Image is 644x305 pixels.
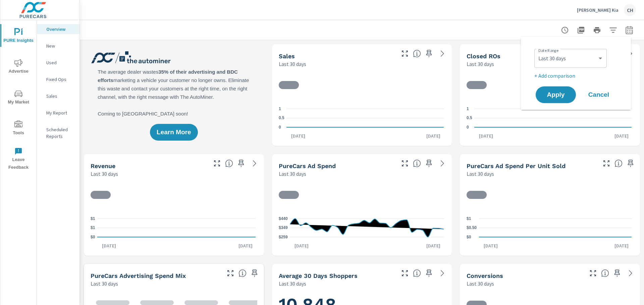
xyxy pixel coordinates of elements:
[97,242,121,249] p: [DATE]
[534,72,620,80] p: + Add comparison
[467,106,469,111] text: 1
[606,23,620,37] button: Apply Filters
[467,280,494,288] p: Last 30 days
[225,159,233,167] span: Total sales revenue over the selected date range. [Source: This data is sourced from the dealer’s...
[91,235,95,239] text: $0
[279,170,306,178] p: Last 30 days
[601,158,612,169] button: Make Fullscreen
[612,268,623,279] span: Save this to your personalized report
[467,235,471,239] text: $0
[2,59,35,75] span: Advertise
[590,23,604,37] button: Print Report
[399,48,410,59] button: Make Fullscreen
[413,269,421,277] span: A rolling 30 day total of daily Shoppers on the dealership website, averaged over the selected da...
[279,116,284,121] text: 0.5
[37,91,79,101] div: Sales
[467,125,469,130] text: 0
[91,226,95,230] text: $1
[46,26,74,32] p: Overview
[37,74,79,84] div: Fixed Ops
[46,59,74,66] p: Used
[437,48,448,59] a: See more details in report
[286,133,310,139] p: [DATE]
[610,242,633,249] p: [DATE]
[610,133,633,139] p: [DATE]
[2,121,35,137] span: Tools
[37,58,79,68] div: Used
[249,158,260,169] a: See more details in report
[437,268,448,279] a: See more details in report
[290,242,313,249] p: [DATE]
[279,162,336,169] h5: PureCars Ad Spend
[2,90,35,106] span: My Market
[46,126,74,140] p: Scheduled Reports
[234,242,257,249] p: [DATE]
[91,170,118,178] p: Last 30 days
[37,108,79,118] div: My Report
[91,216,95,221] text: $1
[542,92,569,98] span: Apply
[150,124,198,141] button: Learn More
[467,216,471,221] text: $1
[225,268,236,279] button: Make Fullscreen
[279,280,306,288] p: Last 30 days
[249,268,260,279] span: Save this to your personalized report
[157,129,191,135] span: Learn More
[625,268,636,279] a: See more details in report
[579,86,619,103] button: Cancel
[467,272,503,279] h5: Conversions
[467,162,566,169] h5: PureCars Ad Spend Per Unit Sold
[479,242,502,249] p: [DATE]
[279,106,281,111] text: 1
[238,269,247,277] span: This table looks at how you compare to the amount of budget you spend per channel as opposed to y...
[46,43,74,49] p: New
[279,125,281,130] text: 0
[624,4,636,16] div: CH
[279,60,306,68] p: Last 30 days
[467,53,500,60] h5: Closed ROs
[0,20,37,174] div: nav menu
[279,226,288,230] text: $349
[46,109,74,116] p: My Report
[91,162,115,169] h5: Revenue
[424,48,434,59] span: Save this to your personalized report
[577,7,619,13] p: [PERSON_NAME] Kia
[437,158,448,169] a: See more details in report
[424,268,434,279] span: Save this to your personalized report
[536,86,576,103] button: Apply
[2,28,35,45] span: PURE Insights
[413,159,421,167] span: Total cost of media for all PureCars channels for the selected dealership group over the selected...
[474,133,498,139] p: [DATE]
[399,268,410,279] button: Make Fullscreen
[574,23,588,37] button: "Export Report to PDF"
[467,60,494,68] p: Last 30 days
[623,23,636,37] button: Select Date Range
[37,125,79,141] div: Scheduled Reports
[424,158,434,169] span: Save this to your personalized report
[37,24,79,34] div: Overview
[279,53,295,60] h5: Sales
[279,235,288,239] text: $259
[625,158,636,169] span: Save this to your personalized report
[413,50,421,58] span: Number of vehicles sold by the dealership over the selected date range. [Source: This data is sou...
[467,226,477,230] text: $0.50
[2,147,35,171] span: Leave Feedback
[614,159,623,167] span: Average cost of advertising per each vehicle sold at the dealer over the selected date range. The...
[91,280,118,288] p: Last 30 days
[422,133,445,139] p: [DATE]
[279,272,358,279] h5: Average 30 Days Shoppers
[585,92,612,98] span: Cancel
[601,269,609,277] span: The number of dealer-specified goals completed by a visitor. [Source: This data is provided by th...
[467,116,472,121] text: 0.5
[467,170,494,178] p: Last 30 days
[212,158,222,169] button: Make Fullscreen
[422,242,445,249] p: [DATE]
[236,158,247,169] span: Save this to your personalized report
[46,93,74,99] p: Sales
[279,216,288,221] text: $440
[399,158,410,169] button: Make Fullscreen
[91,272,186,279] h5: PureCars Advertising Spend Mix
[37,41,79,51] div: New
[588,268,598,279] button: Make Fullscreen
[46,76,74,83] p: Fixed Ops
